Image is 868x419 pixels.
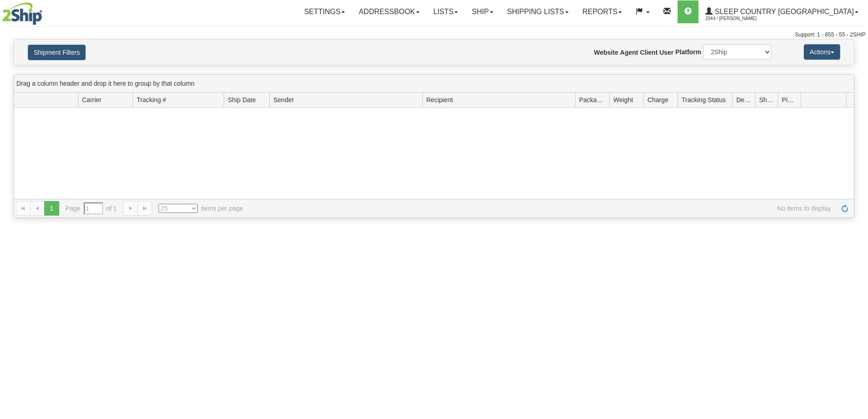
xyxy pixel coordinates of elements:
[426,0,465,23] a: Lists
[2,2,42,25] img: logo2044.jpg
[256,204,831,213] span: No items to display
[620,48,638,57] label: Agent
[804,44,840,60] button: Actions
[736,95,751,104] span: Delivery Status
[14,75,854,93] div: grid grouping header
[647,95,668,104] span: Charge
[352,0,426,23] a: Addressbook
[699,0,865,23] a: Sleep Country [GEOGRAPHIC_DATA] 2044 / [PERSON_NAME]
[66,202,117,214] span: Page of 1
[28,45,86,60] button: Shipment Filters
[137,95,166,104] span: Tracking #
[297,0,352,23] a: Settings
[273,95,294,104] span: Sender
[837,201,852,216] a: Refresh
[759,95,774,104] span: Shipment Issues
[2,31,866,39] div: Support: 1 - 855 - 55 - 2SHIP
[44,201,59,216] span: 1
[228,95,256,104] span: Ship Date
[675,47,701,57] label: Platform
[579,95,606,104] span: Packages
[575,0,629,23] a: Reports
[82,95,102,104] span: Carrier
[659,48,673,57] label: User
[705,14,774,23] span: 2044 / [PERSON_NAME]
[500,0,575,23] a: Shipping lists
[682,95,726,104] span: Tracking Status
[465,0,500,23] a: Ship
[613,95,633,104] span: Weight
[713,8,854,16] span: Sleep Country [GEOGRAPHIC_DATA]
[426,95,453,104] span: Recipient
[159,204,243,213] span: items per page
[782,95,797,104] span: Pickup Status
[594,48,618,57] label: Website
[640,48,657,57] label: Client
